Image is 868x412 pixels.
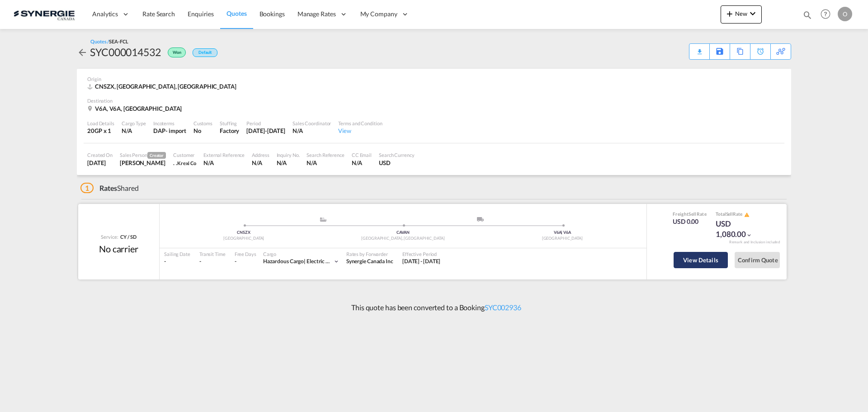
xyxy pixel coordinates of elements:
div: Sales Coordinator [292,120,331,127]
button: icon-alert [743,211,750,218]
div: - import [165,127,186,135]
div: View [338,127,382,135]
div: USD [379,159,415,167]
span: Sell [689,211,696,217]
md-icon: icon-chevron-down [747,8,758,19]
div: - [164,258,190,265]
span: Manage Rates [297,9,336,19]
div: Free Days [235,251,256,257]
div: Destination [87,97,781,104]
span: V6A [563,230,571,235]
div: SYC000014532 [90,45,161,59]
div: . . [173,159,196,167]
span: Won [173,50,184,58]
div: - [199,258,226,265]
div: DAP [153,127,165,135]
img: 1f56c880d42311ef80fc7dca854c8e59.png [14,4,75,24]
div: 20GP x 1 [87,127,114,135]
span: Rates [99,184,118,192]
span: Krexi Co [177,160,196,166]
md-icon: icon-chevron-down [333,258,340,265]
div: Address [252,152,269,158]
span: New [724,10,758,17]
md-icon: icon-plus 400-fg [724,8,735,19]
div: O [838,7,852,21]
div: CNSZX [164,230,323,236]
div: Factory Stuffing [220,127,239,135]
div: Inquiry No. [277,152,300,158]
div: N/A [277,159,300,167]
span: My Company [360,9,397,19]
div: Load Details [87,120,114,127]
div: Synergie Canada Inc [346,258,393,265]
div: Incoterms [153,120,186,127]
div: 4 Sep 2025 [87,159,113,167]
div: No carrier [99,242,138,255]
div: Default [193,48,217,57]
div: Remark and Inclusion included [722,240,787,245]
span: Analytics [92,9,118,19]
div: Customs [193,120,212,127]
div: Sailing Date [164,251,190,257]
div: - [235,258,236,265]
div: Quote PDF is not available at this time [694,44,705,52]
div: N/A [292,127,331,135]
div: Rates by Forwarder [346,251,393,257]
div: Origin [87,76,781,82]
div: Sales Person [120,152,166,159]
div: Cargo Type [122,120,146,127]
img: road [477,217,484,222]
div: Search Reference [307,152,344,158]
div: Quotes /SEA-FCL [90,38,128,45]
md-icon: icon-chevron-down [746,232,752,238]
div: External Reference [203,152,245,158]
span: Sell [726,211,733,217]
div: Adriana Groposila [120,159,166,167]
div: [GEOGRAPHIC_DATA] [164,236,323,242]
div: N/A [352,159,372,167]
div: Delivery ModeService Type - [403,217,562,226]
div: Help [818,6,838,23]
div: N/A [122,127,146,135]
div: [GEOGRAPHIC_DATA] [483,236,642,242]
div: electric unicycle [263,258,333,265]
span: Bookings [259,10,285,18]
div: USD 1,080.00 [716,218,761,240]
div: N/A [252,159,269,167]
a: SYC002936 [485,303,521,312]
span: Help [818,6,833,22]
div: icon-arrow-left [77,45,90,59]
div: Period [246,120,285,127]
div: 14 May 2025 - 04 Oct 2025 [402,258,441,265]
div: Search Currency [379,152,415,158]
div: Effective Period [402,251,441,257]
span: SEA-FCL [109,38,128,44]
md-icon: assets/icons/custom/ship-fill.svg [318,217,329,222]
span: | [561,230,562,235]
div: Transit Time [199,251,226,257]
span: V6A [554,230,563,235]
md-icon: icon-download [694,45,705,52]
div: icon-magnify [802,10,812,24]
div: [GEOGRAPHIC_DATA], [GEOGRAPHIC_DATA] [323,236,482,242]
p: This quote has been converted to a Booking [347,303,521,313]
div: Shared [80,183,139,193]
div: V6A, V6A, Canada [87,104,184,113]
div: CC Email [352,152,372,158]
span: Service: [101,233,118,240]
span: Creator [147,152,166,159]
button: View Details [674,252,728,268]
div: CAVAN [323,230,482,236]
md-icon: icon-magnify [802,10,812,20]
div: Customer [173,152,196,158]
span: [DATE] - [DATE] [402,258,441,265]
button: Confirm Quote [735,252,780,268]
span: 1 [80,183,94,193]
md-icon: icon-alert [744,212,750,218]
span: Enquiries [188,10,214,18]
div: Stuffing [220,120,239,127]
div: Freight Rate [673,211,707,217]
span: Hazardous Cargo [263,258,307,265]
div: N/A [203,159,245,167]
